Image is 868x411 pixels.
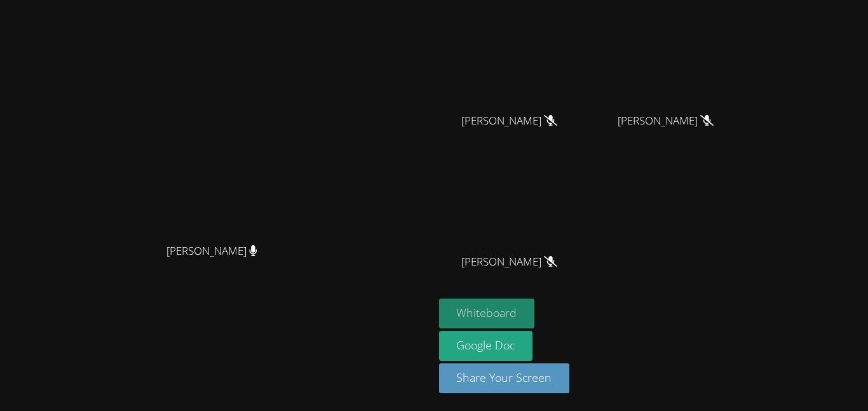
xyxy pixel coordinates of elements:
a: Google Doc [439,331,533,361]
span: [PERSON_NAME] [166,242,257,260]
span: [PERSON_NAME] [618,112,714,130]
button: Share Your Screen [439,363,570,393]
button: Whiteboard [439,299,535,328]
span: [PERSON_NAME] [461,112,557,130]
span: [PERSON_NAME] [461,253,557,271]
